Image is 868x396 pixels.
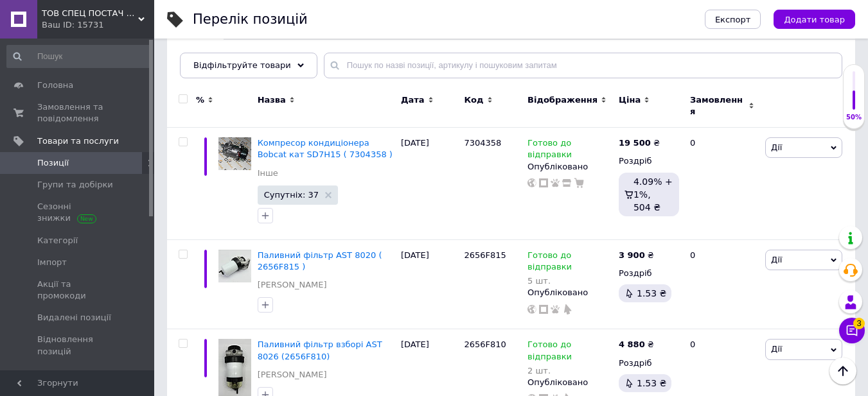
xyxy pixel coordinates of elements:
[705,10,761,29] button: Експорт
[715,15,751,24] span: Експорт
[527,161,612,173] div: Опубліковано
[37,179,113,191] span: Групи та добірки
[464,340,506,349] span: 2656F810
[619,94,641,106] span: Ціна
[264,191,319,199] span: Супутніх: 37
[527,276,612,286] div: 5 шт.
[774,10,855,29] button: Додати товар
[37,279,119,302] span: Акції та промокоди
[37,135,119,147] span: Товари та послуги
[633,176,673,200] span: 4.09% + 1%,
[527,377,612,388] div: Опубліковано
[682,128,762,240] div: 0
[258,94,286,106] span: Назва
[527,94,598,106] span: Відображення
[619,155,679,167] div: Роздріб
[527,287,612,298] div: Опубліковано
[527,366,612,375] div: 2 шт.
[180,53,247,65] span: Опубліковані
[218,137,251,170] img: Компрессор кондиционера Bobcat кат SD7H15 ( 7304358 )
[398,128,461,240] div: [DATE]
[844,113,864,122] div: 50%
[258,340,382,361] a: Паливний фільтр взборі AST 8026 (2656F810)
[464,138,501,148] span: 7304358
[619,340,645,349] b: 4 880
[258,138,393,159] a: Компресор кондиціонера Bobcat кат SD7H15 ( 7304358 )
[853,318,865,329] span: 3
[218,339,251,396] img: Топливный фильтр в сборе AST 8026 (2656F810)
[37,201,119,224] span: Сезонні знижки
[398,239,461,329] div: [DATE]
[258,168,278,179] a: Інше
[619,339,654,350] div: ₴
[258,250,382,271] a: Паливний фільтр AST 8020 ( 2656F815 )
[784,15,845,24] span: Додати товар
[218,250,251,282] img: Топливный фильтр AST 8020 (2656F815)
[401,94,425,106] span: Дата
[619,137,660,149] div: ₴
[527,250,572,275] span: Готово до відправки
[42,19,154,31] div: Ваш ID: 15731
[193,13,308,26] div: Перелік позицій
[37,80,73,91] span: Головна
[682,239,762,329] div: 0
[258,369,327,381] a: [PERSON_NAME]
[637,288,666,298] span: 1.53 ₴
[324,53,842,78] input: Пошук по назві позиції, артикулу і пошуковим запитам
[771,142,782,152] span: Дії
[37,235,78,246] span: Категорії
[619,357,679,369] div: Роздріб
[37,101,119,125] span: Замовлення та повідомлення
[464,94,483,106] span: Код
[619,250,654,261] div: ₴
[619,268,679,279] div: Роздріб
[771,344,782,354] span: Дії
[619,138,651,148] b: 19 500
[6,45,152,68] input: Пошук
[258,279,327,291] a: [PERSON_NAME]
[42,8,138,19] span: ТОВ СПЕЦ ПОСТАЧ МАРКЕТ
[527,340,572,365] span: Готово до відправки
[37,312,111,323] span: Видалені позиції
[196,94,204,106] span: %
[37,334,119,357] span: Відновлення позицій
[37,368,110,379] span: Характеристики
[829,357,856,384] button: Наверх
[633,202,660,212] span: 504 ₴
[37,157,69,169] span: Позиції
[690,94,745,117] span: Замовлення
[193,60,291,70] span: Відфільтруйте товари
[619,250,645,260] b: 3 900
[527,138,572,163] span: Готово до відправки
[464,250,506,260] span: 2656F815
[637,378,666,388] span: 1.53 ₴
[37,257,67,268] span: Імпорт
[771,255,782,264] span: Дії
[839,318,865,343] button: Чат з покупцем3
